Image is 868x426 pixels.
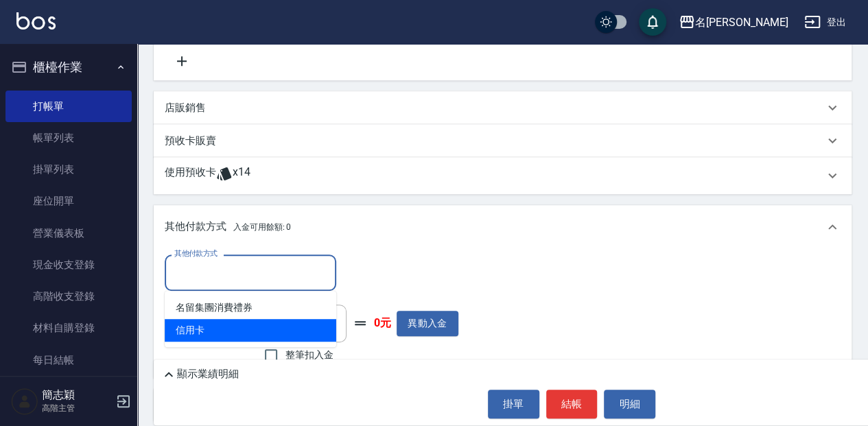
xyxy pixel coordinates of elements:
[5,376,132,407] a: 排班表
[604,390,655,418] button: 明細
[165,101,206,115] p: 店販銷售
[165,296,336,319] span: 名留集團消費禮券
[5,122,132,154] a: 帳單列表
[673,8,793,36] button: 名[PERSON_NAME]
[5,249,132,281] a: 現金收支登錄
[639,8,666,36] button: save
[397,311,458,336] button: 異動入金
[165,220,291,235] p: 其他付款方式
[695,14,788,31] div: 名[PERSON_NAME]
[174,248,218,259] label: 其他付款方式
[11,388,38,415] img: Person
[5,185,132,217] a: 座位開單
[154,157,852,194] div: 使用預收卡x14
[5,217,132,249] a: 營業儀表板
[165,319,336,342] span: 信用卡
[165,165,216,186] p: 使用預收卡
[5,91,132,122] a: 打帳單
[374,316,391,331] strong: 0元
[177,367,239,381] p: 顯示業績明細
[154,205,852,249] div: 其他付款方式入金可用餘額: 0
[233,222,292,232] span: 入金可用餘額: 0
[5,281,132,312] a: 高階收支登錄
[16,12,56,29] img: Logo
[546,390,598,418] button: 結帳
[799,10,852,35] button: 登出
[285,348,333,362] span: 整筆扣入金
[165,134,216,148] p: 預收卡販賣
[5,344,132,376] a: 每日結帳
[154,124,852,157] div: 預收卡販賣
[42,388,112,402] h5: 簡志穎
[154,91,852,124] div: 店販銷售
[5,312,132,344] a: 材料自購登錄
[5,154,132,185] a: 掛單列表
[5,49,132,85] button: 櫃檯作業
[233,165,250,186] span: x14
[42,402,112,414] p: 高階主管
[488,390,539,418] button: 掛單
